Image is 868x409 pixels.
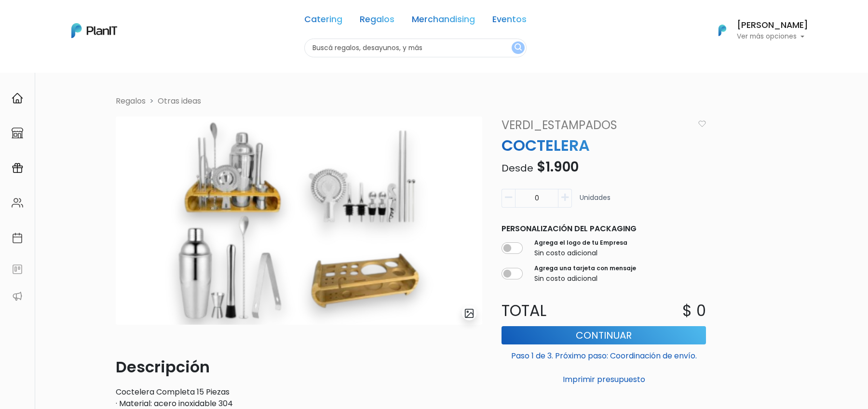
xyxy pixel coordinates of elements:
[12,197,23,209] img: people-662611757002400ad9ed0e3c099ab2801c6687ba6c219adb57efc949bc21e19d.svg
[158,95,201,106] a: Otras ideas
[502,161,533,175] span: Desde
[464,308,475,319] img: gallery-light
[515,43,522,53] img: search_button-432b6d5273f82d61273b3651a40e1bd1b912527efae98b1b7a1b2c0702e16a8d.svg
[502,346,706,362] p: Paso 1 de 3. Próximo paso: Coordinación de envío.
[580,193,610,211] p: Unidades
[496,299,604,322] p: Total
[12,290,23,302] img: partners-52edf745621dab592f3b2c58e3bca9d71375a7ef29c3b500c9f145b62cc070d4.svg
[502,223,706,235] p: Personalización del packaging
[496,134,712,157] p: COCTELERA
[737,21,808,30] h6: [PERSON_NAME]
[12,162,23,174] img: campaigns-02234683943229c281be62815700db0a1741e53638e28bf9629b52c665b00959.svg
[116,117,482,325] img: 2000___2000-Photoroom__91_.jpg
[304,15,342,27] a: Catering
[502,326,706,344] button: Continuar
[737,33,808,40] p: Ver más opciones
[12,232,23,244] img: calendar-87d922413cdce8b2cf7b7f5f62616a5cf9e4887200fb71536465627b3292af00.svg
[116,356,482,379] p: Descripción
[12,127,23,139] img: marketplace-4ceaa7011d94191e9ded77b95e3339b90024bf715f7c57f8cf31f2d8c509eaba.svg
[304,39,527,57] input: Buscá regalos, desayunos, y más
[360,15,394,27] a: Regalos
[534,248,627,258] p: Sin costo adicional
[71,23,117,38] img: PlanIt Logo
[698,120,706,127] img: heart_icon
[682,299,706,322] p: $ 0
[706,18,808,43] button: PlanIt Logo [PERSON_NAME] Ver más opciones
[534,264,636,273] label: Agrega una tarjeta con mensaje
[116,95,146,107] li: Regalos
[12,92,23,104] img: home-e721727adea9d79c4d83392d1f703f7f8bce08238fde08b1acbfd93340b81755.svg
[12,264,23,275] img: feedback-78b5a0c8f98aac82b08bfc38622c3050aee476f2c9584af64705fc4e61158814.svg
[712,20,733,41] img: PlanIt Logo
[412,15,475,27] a: Merchandising
[492,15,527,27] a: Eventos
[502,371,706,388] button: Imprimir presupuesto
[110,95,758,109] nav: breadcrumb
[537,158,579,176] span: $1.900
[534,238,627,247] label: Agrega el logo de tu Empresa
[496,117,694,134] a: VERDI_ESTAMPADOS
[534,274,636,284] p: Sin costo adicional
